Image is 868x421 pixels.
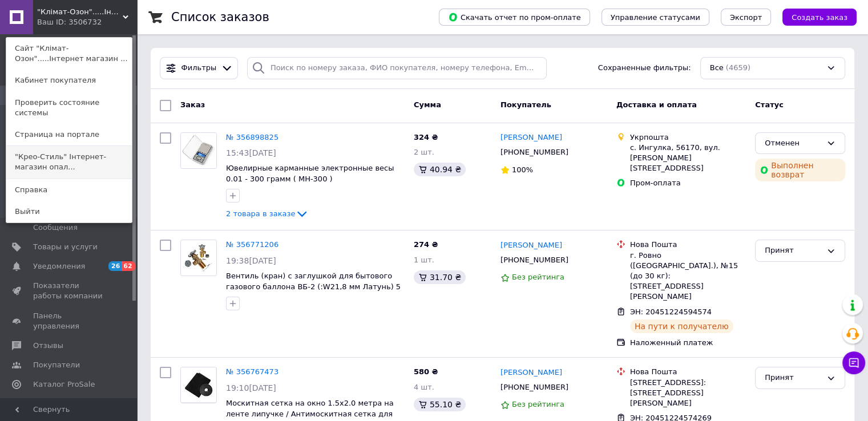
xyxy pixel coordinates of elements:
[226,164,394,183] a: Ювелирные карманные электронные весы 0.01 - 300 грамм ( MH-300 )
[500,132,562,143] a: [PERSON_NAME]
[630,367,746,377] div: Нова Пошта
[765,137,822,149] div: Отменен
[6,201,132,222] a: Выйти
[755,100,784,109] span: Статус
[33,261,85,272] span: Уведомления
[181,133,216,168] img: Фото товару
[180,100,205,109] span: Заказ
[226,367,278,376] a: № 356767473
[498,145,571,160] div: [PHONE_NUMBER]
[512,165,533,174] span: 100%
[181,367,216,403] img: Фото товару
[512,400,564,408] span: Без рейтинга
[498,253,571,268] div: [PHONE_NUMBER]
[414,163,466,176] div: 40.94 ₴
[601,9,709,26] button: Управление статусами
[630,178,746,188] div: Пром-оплата
[726,63,750,72] span: (4659)
[630,378,746,409] div: [STREET_ADDRESS]: [STREET_ADDRESS][PERSON_NAME]
[448,12,581,22] span: Скачать отчет по пром-оплате
[630,240,746,250] div: Нова Пошта
[630,143,746,174] div: с. Ингулка, 56170, вул. [PERSON_NAME][STREET_ADDRESS]
[6,179,132,201] a: Справка
[247,57,547,79] input: Поиск по номеру заказа, ФИО покупателя, номеру телефона, Email, номеру накладной
[226,272,401,301] a: Вентиль (кран) с заглушкой для бытового газового баллона ВБ-2 (:W21,8 мм Латунь) 5 / 12 / 27 / 50 л.
[630,132,746,143] div: Укрпошта
[414,383,434,391] span: 4 шт.
[598,63,691,74] span: Сохраненные фильтры:
[37,17,85,27] div: Ваш ID: 3506732
[180,132,217,169] a: Фото товару
[181,63,217,74] span: Фильтры
[500,240,562,251] a: [PERSON_NAME]
[226,133,278,141] a: № 356898825
[771,13,857,21] a: Создать заказ
[226,383,276,392] span: 19:10[DATE]
[6,146,132,178] a: "Крео-Стиль" Інтернет-магазин опал...
[755,159,845,181] div: Выполнен возврат
[414,270,466,284] div: 31.70 ₴
[226,240,278,249] a: № 356771206
[108,261,122,271] span: 26
[6,38,132,70] a: Сайт "Клімат-Озон".....Інтернет магазин ...
[33,360,80,370] span: Покупатели
[226,209,295,218] span: 2 товара в заказе
[721,9,771,26] button: Экспорт
[33,311,106,331] span: Панель управления
[226,209,309,218] a: 2 товара в заказе
[171,10,269,24] h1: Список заказов
[792,13,847,22] span: Создать заказ
[414,133,438,141] span: 324 ₴
[414,148,434,156] span: 2 шт.
[33,379,95,390] span: Каталог ProSale
[782,9,857,26] button: Создать заказ
[226,148,276,157] span: 15:43[DATE]
[439,9,590,26] button: Скачать отчет по пром-оплате
[630,250,746,302] div: г. Ровно ([GEOGRAPHIC_DATA].), №15 (до 30 кг): [STREET_ADDRESS][PERSON_NAME]
[512,273,564,281] span: Без рейтинга
[765,372,822,384] div: Принят
[414,367,438,376] span: 580 ₴
[33,222,78,233] span: Сообщения
[611,13,700,22] span: Управление статусами
[6,124,132,145] a: Страница на портале
[6,70,132,91] a: Кабинет покупателя
[181,240,216,276] img: Фото товару
[414,240,438,249] span: 274 ₴
[122,261,135,271] span: 62
[6,92,132,124] a: Проверить состояние системы
[33,341,63,351] span: Отзывы
[180,367,217,403] a: Фото товару
[33,242,98,252] span: Товары и услуги
[710,63,724,74] span: Все
[842,351,865,374] button: Чат с покупателем
[226,256,276,265] span: 19:38[DATE]
[180,240,217,276] a: Фото товару
[765,245,822,257] div: Принят
[630,307,712,316] span: ЭН: 20451224594574
[33,281,106,301] span: Показатели работы компании
[414,100,441,109] span: Сумма
[630,319,733,333] div: На пути к получателю
[498,380,571,395] div: [PHONE_NUMBER]
[630,338,746,348] div: Наложенный платеж
[414,256,434,264] span: 1 шт.
[616,100,697,109] span: Доставка и оплата
[500,367,562,378] a: [PERSON_NAME]
[730,13,762,22] span: Экспорт
[37,7,123,17] span: "Клімат-Озон".....Інтернет магазин кліматичного обладнання
[500,100,551,109] span: Покупатель
[414,398,466,411] div: 55.10 ₴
